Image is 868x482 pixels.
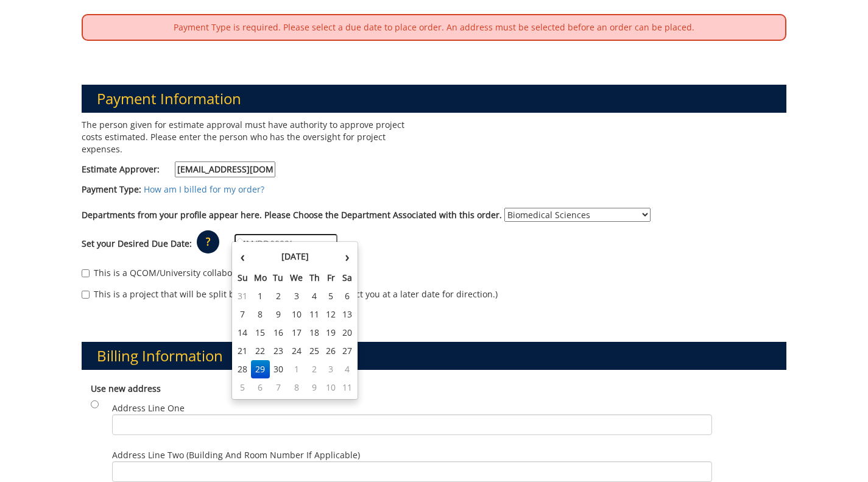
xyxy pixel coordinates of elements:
b: Use new address [91,383,161,394]
td: 23 [270,342,287,360]
td: 9 [270,305,287,324]
td: 6 [251,378,270,397]
input: This is a QCOM/University collaborative project. [82,269,90,277]
td: 13 [339,305,355,324]
th: › [339,244,355,269]
input: Address Line One [112,414,712,435]
td: 19 [323,324,339,342]
td: 4 [306,287,323,305]
label: Address Line One [112,402,712,435]
td: 11 [339,378,355,397]
p: Payment Type is required. Please select a due date to place order. An address must be selected be... [83,15,786,40]
td: 31 [235,287,251,305]
td: 14 [235,324,251,342]
td: 28 [235,360,251,378]
td: 6 [339,287,355,305]
input: Address Line Two (Building and Room Number if applicable) [112,461,712,482]
label: Set your Desired Due Date: [82,238,192,250]
td: 12 [323,305,339,324]
td: 11 [306,305,323,324]
label: Departments from your profile appear here. Please Choose the Department Associated with this order. [82,209,502,221]
th: ‹ [235,244,251,269]
td: 8 [251,305,270,324]
th: Tu [270,269,287,287]
td: 15 [251,324,270,342]
td: 30 [270,360,287,378]
td: 7 [270,378,287,397]
td: 4 [339,360,355,378]
th: Sa [339,269,355,287]
td: 17 [287,324,306,342]
td: 1 [251,287,270,305]
td: 25 [306,342,323,360]
input: MM/DD/YYYY [235,234,337,253]
a: How am I billed for my order? [144,183,264,195]
td: 8 [287,378,306,397]
h3: Billing Information [82,342,787,370]
td: 2 [306,360,323,378]
p: The person given for estimate approval must have authority to approve project costs estimated. Pl... [82,119,425,155]
th: [DATE] [251,244,339,269]
label: Estimate Approver: [82,161,275,177]
td: 5 [235,378,251,397]
td: 3 [323,360,339,378]
td: 16 [270,324,287,342]
td: 3 [287,287,306,305]
input: Estimate Approver: [175,161,275,177]
h3: Payment Information [82,85,787,113]
td: 20 [339,324,355,342]
label: This is a project that will be split billed. (BMC Creative will contact you at a later date for d... [82,288,498,300]
td: 10 [323,378,339,397]
td: 26 [323,342,339,360]
td: 27 [339,342,355,360]
td: 21 [235,342,251,360]
p: ? [197,230,219,253]
td: 10 [287,305,306,324]
label: Address Line Two (Building and Room Number if applicable) [112,449,712,482]
td: 24 [287,342,306,360]
td: 2 [270,287,287,305]
th: Th [306,269,323,287]
td: 5 [323,287,339,305]
input: This is a project that will be split billed. (BMC Creative will contact you at a later date for d... [82,291,90,299]
th: Mo [251,269,270,287]
td: 18 [306,324,323,342]
th: Fr [323,269,339,287]
label: Payment Type: [82,183,141,196]
td: 22 [251,342,270,360]
td: 7 [235,305,251,324]
th: Su [235,269,251,287]
th: We [287,269,306,287]
label: This is a QCOM/University collaborative project. [82,267,289,279]
td: 9 [306,378,323,397]
td: 1 [287,360,306,378]
td: 29 [251,360,270,378]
